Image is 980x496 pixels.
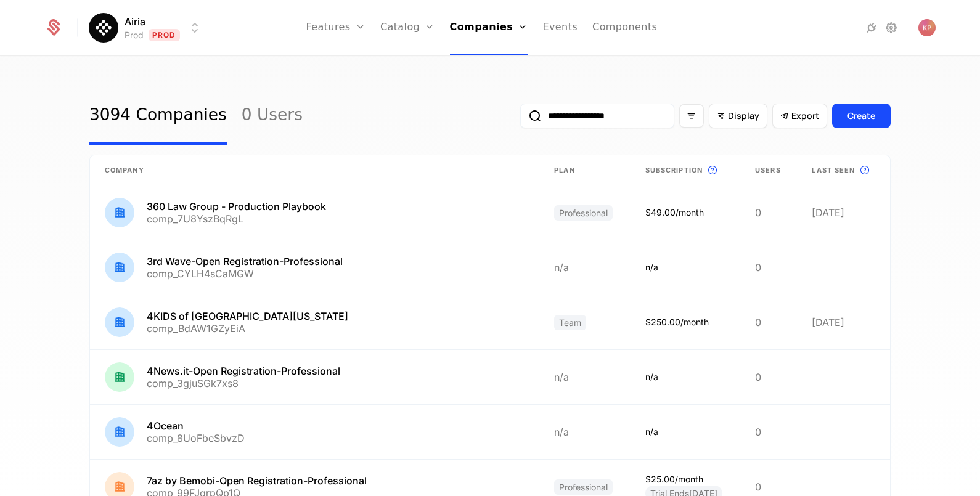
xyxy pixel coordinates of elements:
th: Company [90,155,539,185]
span: Airia [125,14,145,29]
button: Select environment [92,14,202,41]
button: Create [832,104,891,128]
span: Subscription [645,165,703,176]
img: Airia [89,13,118,43]
button: Open user button [918,19,936,36]
div: Prod [125,29,144,41]
th: Users [740,155,797,185]
span: Last seen [812,165,855,176]
div: Create [847,110,875,122]
img: Katrina Peek [918,19,936,36]
span: Prod [149,29,180,41]
span: Display [728,110,759,122]
button: Export [772,104,827,128]
span: Export [791,110,819,122]
a: 3094 Companies [89,87,227,145]
a: 0 Users [242,87,303,145]
button: Display [709,104,767,128]
a: Settings [884,20,899,35]
button: Filter options [679,104,704,128]
th: Plan [539,155,630,185]
a: Integrations [864,20,879,35]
